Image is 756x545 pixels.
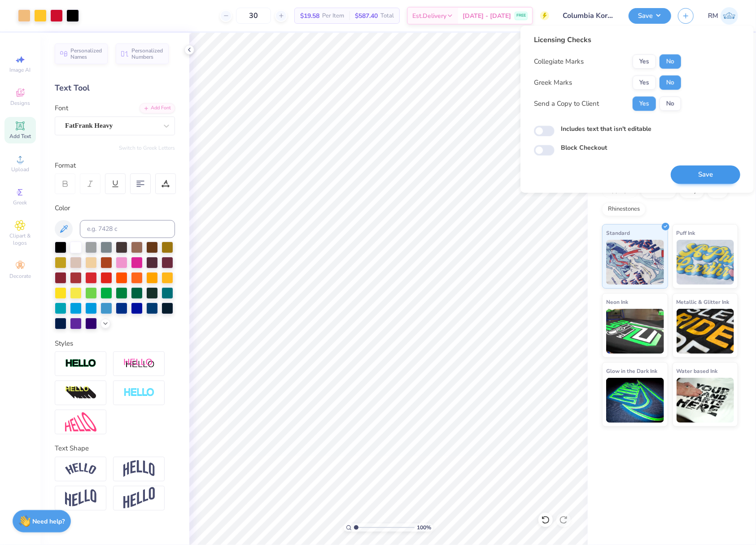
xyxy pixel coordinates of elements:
[65,489,96,507] img: Flag
[417,523,431,532] span: 100 %
[300,11,319,21] span: $19.58
[606,309,664,354] img: Neon Ink
[534,99,599,109] div: Send a Copy to Client
[55,203,175,213] div: Color
[236,8,271,24] input: – –
[633,75,656,90] button: Yes
[9,272,31,280] span: Decorate
[13,199,27,206] span: Greek
[556,7,622,25] input: Untitled Design
[677,240,734,285] img: Puff Ink
[606,240,664,285] img: Standard
[123,460,155,477] img: Arch
[561,124,651,134] label: Includes text that isn't editable
[606,378,664,423] img: Glow in the Dark Ink
[119,144,175,151] button: Switch to Greek Letters
[4,232,36,247] span: Clipart & logos
[123,487,155,509] img: Rise
[70,48,102,60] span: Personalized Names
[660,96,681,111] button: No
[355,11,378,21] span: $587.40
[65,386,96,400] img: 3d Illusion
[65,463,96,475] img: Arc
[677,378,734,423] img: Water based Ink
[123,358,155,369] img: Shadow
[123,388,155,398] img: Negative Space
[708,11,718,21] span: RM
[602,203,646,216] div: Rhinestones
[677,228,695,238] span: Puff Ink
[561,143,607,153] label: Block Checkout
[55,338,175,349] div: Styles
[660,54,681,69] button: No
[463,11,511,21] span: [DATE] - [DATE]
[380,11,394,21] span: Total
[80,220,175,238] input: e.g. 7428 c
[633,96,656,111] button: Yes
[606,366,657,376] span: Glow in the Dark Ink
[606,228,630,238] span: Standard
[55,82,175,94] div: Text Tool
[606,297,628,307] span: Neon Ink
[677,297,730,307] span: Metallic & Glitter Ink
[131,48,163,60] span: Personalized Numbers
[322,11,344,21] span: Per Item
[677,366,718,376] span: Water based Ink
[660,75,681,90] button: No
[65,359,96,369] img: Stroke
[633,54,656,69] button: Yes
[516,13,526,19] span: FREE
[140,103,175,113] div: Add Font
[55,443,175,454] div: Text Shape
[534,35,681,45] div: Licensing Checks
[11,166,29,173] span: Upload
[55,160,176,171] div: Format
[677,309,734,354] img: Metallic & Glitter Ink
[10,66,31,74] span: Image AI
[708,7,738,25] a: RM
[412,11,446,21] span: Est. Delivery
[33,517,65,526] strong: Need help?
[534,56,584,67] div: Collegiate Marks
[55,103,68,113] label: Font
[534,78,572,88] div: Greek Marks
[629,8,671,24] button: Save
[671,165,740,184] button: Save
[9,133,31,140] span: Add Text
[721,7,738,25] img: Ronald Manipon
[65,412,96,432] img: Free Distort
[10,99,30,107] span: Designs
